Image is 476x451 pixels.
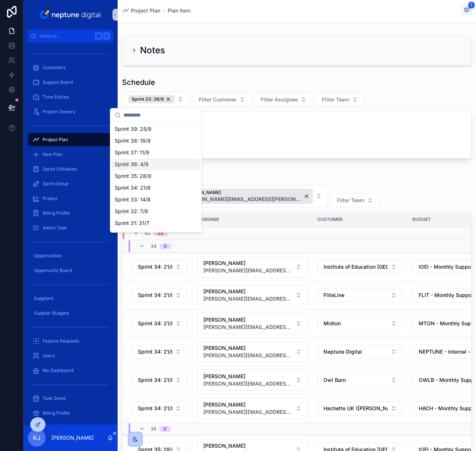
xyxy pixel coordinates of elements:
[317,345,403,359] button: Select Button
[43,65,65,71] span: Customers
[28,29,113,43] button: Jump to...K
[254,93,313,107] button: Select Button
[43,137,68,143] span: Project Plan
[132,288,187,302] button: Select Button
[317,344,403,359] a: Select Button
[131,373,188,387] a: Select Button
[317,316,403,331] a: Select Button
[197,256,308,278] a: Select Button
[51,434,94,441] p: [PERSON_NAME]
[203,352,293,359] span: [PERSON_NAME][EMAIL_ADDRESS][PERSON_NAME][DOMAIN_NAME]
[203,380,293,387] span: [PERSON_NAME][EMAIL_ADDRESS][PERSON_NAME][DOMAIN_NAME]
[323,291,344,299] span: FliteLine
[43,196,58,201] span: Project
[43,225,67,231] span: Admin Task
[203,373,293,380] span: [PERSON_NAME]
[104,33,110,39] span: K
[197,284,308,306] button: Select Button
[203,267,293,274] span: [PERSON_NAME][EMAIL_ADDRESS][PERSON_NAME][DOMAIN_NAME]
[131,288,188,303] a: Select Button
[323,320,341,327] span: Midton
[138,348,172,355] span: Sprint 34: 21/8
[43,109,75,115] span: Project Owners
[28,334,113,348] a: Feature Requests
[24,43,118,425] div: scrollable content
[43,338,79,344] span: Feature Requests
[28,392,113,405] a: Task Detail
[203,295,293,303] span: [PERSON_NAME][EMAIL_ADDRESS][PERSON_NAME][DOMAIN_NAME]
[323,405,388,412] span: Hachette UK ([PERSON_NAME] Publishing)
[138,320,172,327] span: Sprint 34: 21/8
[115,196,151,203] span: Sprint 33: 14/8
[28,76,113,89] a: Support Board
[193,93,251,107] button: Select Button
[43,79,73,85] span: Support Board
[185,196,302,203] span: [PERSON_NAME][EMAIL_ADDRESS][PERSON_NAME][DOMAIN_NAME]
[317,373,403,387] a: Select Button
[43,181,68,187] span: Sprint Setup
[203,408,293,416] span: [PERSON_NAME][EMAIL_ADDRESS][PERSON_NAME][DOMAIN_NAME]
[132,401,187,415] button: Select Button
[43,353,55,359] span: Users
[331,193,379,207] button: Select Button
[28,192,113,205] a: Project
[28,177,113,190] a: Sprint Setup
[199,96,236,103] span: Filter Customer
[317,373,403,387] button: Select Button
[138,263,172,271] span: Sprint 34: 21/8
[197,369,308,391] a: Select Button
[468,1,475,9] span: 1
[28,90,113,104] a: Time Entries
[323,348,362,355] span: Neptune Digital
[317,288,403,302] button: Select Button
[317,316,403,330] button: Select Button
[115,149,149,156] span: Sprint 37: 11/9
[151,243,157,249] span: 34
[115,231,151,239] span: Sprint 30: 24/7
[28,133,113,146] a: Project Plan
[115,161,148,168] span: Sprint 36: 4/9
[140,44,165,56] h2: Notes
[28,221,113,235] a: Admin Task
[131,344,188,359] a: Select Button
[131,7,160,14] span: Project Plan
[115,208,148,215] span: Sprint 32: 7/8
[197,312,308,334] a: Select Button
[122,92,190,107] button: Select Button
[203,323,293,331] span: [PERSON_NAME][EMAIL_ADDRESS][PERSON_NAME][DOMAIN_NAME]
[412,216,431,222] span: Budget
[197,313,308,334] button: Select Button
[317,260,403,274] button: Select Button
[28,292,113,305] a: Suppliers
[138,291,172,299] span: Sprint 34: 21/8
[197,256,308,278] button: Select Button
[43,395,66,401] span: Task Detail
[132,96,164,102] span: Sprint 33: 29/8
[28,249,113,262] a: Opportunities
[39,9,103,21] img: App logo
[322,96,349,103] span: Filter Team
[261,96,298,103] span: Filter Assignee
[316,93,364,107] button: Select Button
[317,401,403,416] a: Select Button
[197,369,308,391] button: Select Button
[43,410,70,416] span: Billing Profile
[33,433,40,442] span: KJ
[203,316,293,323] span: [PERSON_NAME]
[197,341,308,362] button: Select Button
[203,288,293,295] span: [PERSON_NAME]
[164,243,167,249] div: 6
[115,125,151,133] span: Sprint 39: 25/9
[28,162,113,176] a: Sprint Utilisation
[132,373,187,387] button: Select Button
[132,345,187,359] button: Select Button
[28,307,113,320] a: Supplier Budgets
[138,376,172,384] span: Sprint 34: 21/8
[43,166,77,172] span: Sprint Utilisation
[28,105,113,118] a: Project Owners
[128,95,175,103] button: Unselect 11
[151,426,156,432] span: 35
[158,230,164,236] div: 86
[122,7,160,14] a: Project Plan
[164,426,167,432] div: 6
